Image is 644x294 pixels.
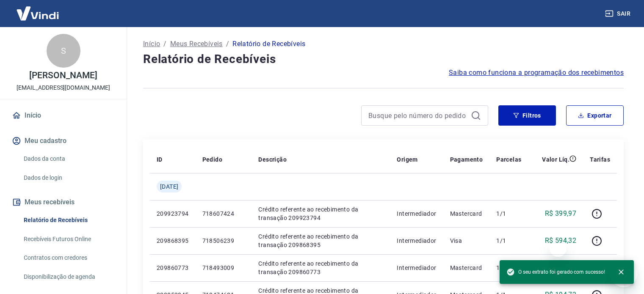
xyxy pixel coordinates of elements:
[163,39,166,49] p: /
[157,236,189,245] p: 209868395
[450,209,483,218] p: Mastercard
[397,155,417,164] p: Origem
[397,236,436,245] p: Intermediador
[20,268,116,286] a: Disponibilização de agenda
[29,71,97,80] p: [PERSON_NAME]
[143,39,160,49] a: Início
[20,212,116,229] a: Relatório de Recebíveis
[202,236,245,245] p: 718506239
[47,34,80,68] div: S
[157,264,189,272] p: 209860773
[496,264,521,272] p: 1/1
[506,268,605,276] span: O seu extrato foi gerado com sucesso!
[450,264,483,272] p: Mastercard
[498,105,556,126] button: Filtros
[449,68,624,78] a: Saiba como funciona a programação dos recebimentos
[170,39,223,49] a: Meus Recebíveis
[10,193,116,212] button: Meus recebíveis
[143,51,624,68] h4: Relatório de Recebíveis
[20,249,116,267] a: Contratos com credores
[368,109,467,122] input: Busque pelo número do pedido
[496,209,521,218] p: 1/1
[20,150,116,168] a: Dados da conta
[10,106,116,125] a: Início
[545,236,577,246] p: R$ 594,32
[542,155,569,164] p: Valor Líq.
[496,155,521,164] p: Parcelas
[496,236,521,245] p: 1/1
[10,0,65,26] img: Vindi
[20,231,116,248] a: Recebíveis Futuros Online
[610,260,637,287] iframe: Botão para abrir a janela de mensagens
[397,264,436,272] p: Intermediador
[258,259,383,276] p: Crédito referente ao recebimento da transação 209860773
[566,105,624,126] button: Exportar
[258,232,383,249] p: Crédito referente ao recebimento da transação 209868395
[10,132,116,150] button: Meu cadastro
[545,209,577,219] p: R$ 399,97
[603,6,634,22] button: Sair
[226,39,229,49] p: /
[160,182,178,191] span: [DATE]
[258,155,287,164] p: Descrição
[157,209,189,218] p: 209923794
[232,39,305,49] p: Relatório de Recebíveis
[450,236,483,245] p: Visa
[550,240,567,257] iframe: Fechar mensagem
[202,155,222,164] p: Pedido
[20,169,116,187] a: Dados de login
[17,83,110,92] p: [EMAIL_ADDRESS][DOMAIN_NAME]
[157,155,163,164] p: ID
[258,205,383,222] p: Crédito referente ao recebimento da transação 209923794
[397,209,436,218] p: Intermediador
[202,209,245,218] p: 718607424
[590,155,610,164] p: Tarifas
[450,155,483,164] p: Pagamento
[202,264,245,272] p: 718493009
